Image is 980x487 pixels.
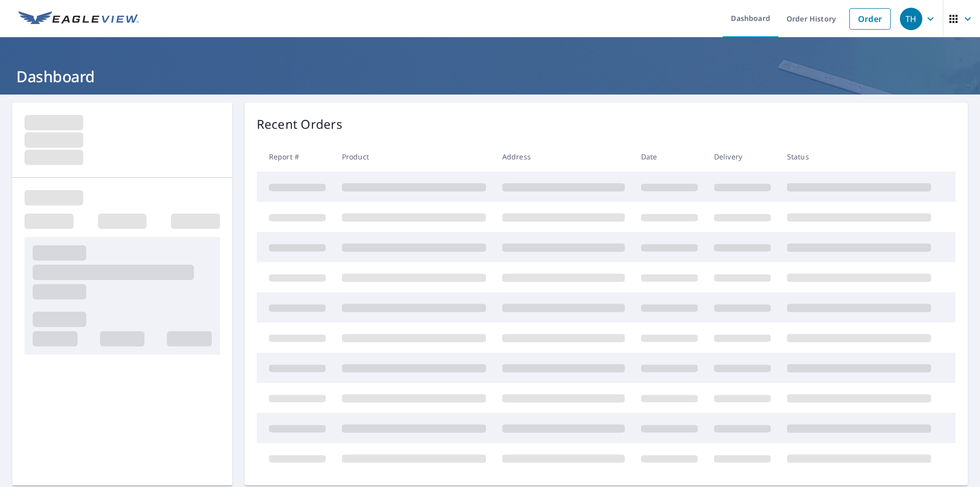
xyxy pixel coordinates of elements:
th: Address [494,142,633,172]
th: Report # [257,142,334,172]
h1: Dashboard [12,66,968,87]
div: TH [900,8,922,30]
th: Date [633,142,706,172]
th: Delivery [706,142,779,172]
a: Order [849,8,891,30]
p: Recent Orders [257,115,342,133]
th: Product [334,142,494,172]
th: Status [779,142,939,172]
img: EV Logo [18,11,139,27]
